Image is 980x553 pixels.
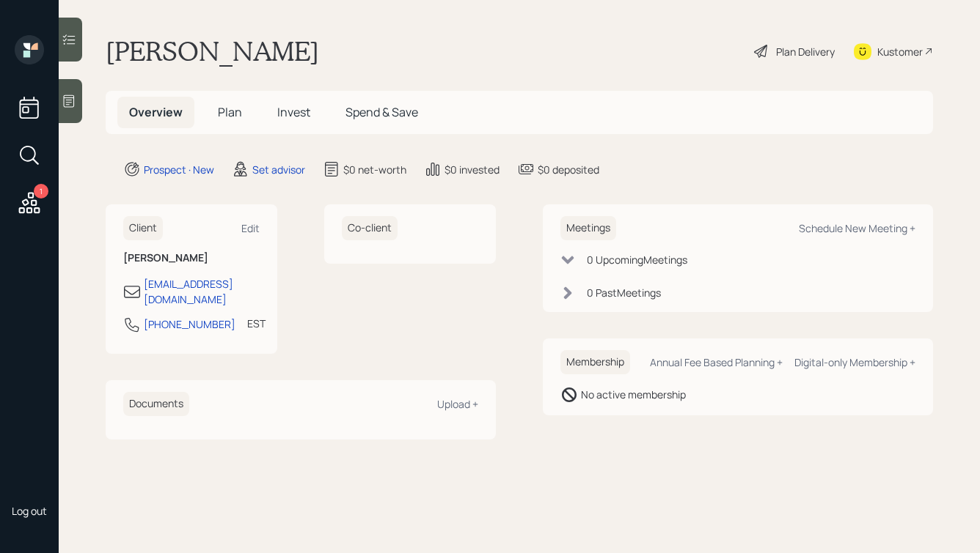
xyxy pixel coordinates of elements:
[218,104,242,120] span: Plan
[277,104,310,120] span: Invest
[794,355,915,369] div: Digital-only Membership +
[437,397,478,411] div: Upload +
[445,162,500,177] div: $0 invested
[776,44,835,59] div: Plan Delivery
[144,276,260,307] div: [EMAIL_ADDRESS][DOMAIN_NAME]
[650,355,783,369] div: Annual Fee Based Planning +
[241,221,260,235] div: Edit
[581,387,686,402] div: No active membership
[123,392,189,416] h6: Documents
[342,216,398,240] h6: Co-client
[252,162,305,177] div: Set advisor
[15,457,44,486] img: hunter_neumayer.jpg
[247,316,266,331] div: EST
[560,216,616,240] h6: Meetings
[34,184,48,198] div: 1
[877,44,923,59] div: Kustomer
[123,252,260,264] h6: [PERSON_NAME]
[343,162,406,177] div: $0 net-worth
[538,162,599,177] div: $0 deposited
[560,350,630,374] h6: Membership
[123,216,163,240] h6: Client
[12,504,47,518] div: Log out
[345,104,418,120] span: Spend & Save
[587,285,661,300] div: 0 Past Meeting s
[587,252,687,267] div: 0 Upcoming Meeting s
[129,104,183,120] span: Overview
[144,316,235,332] div: [PHONE_NUMBER]
[799,221,915,235] div: Schedule New Meeting +
[144,162,214,177] div: Prospect · New
[106,35,319,67] h1: [PERSON_NAME]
